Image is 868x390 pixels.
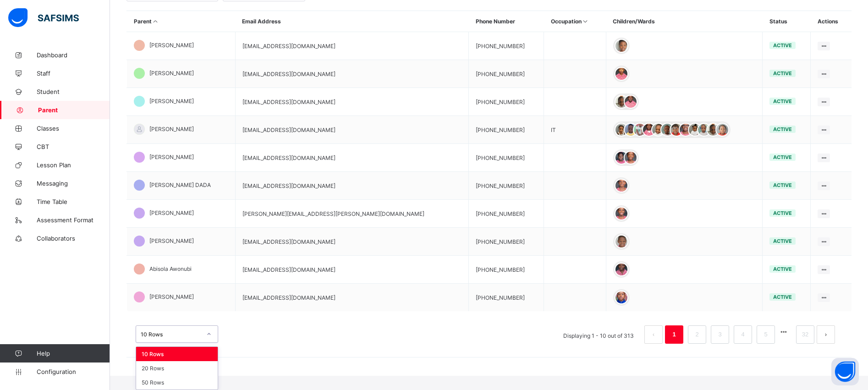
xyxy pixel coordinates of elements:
[773,266,792,272] span: active
[235,116,468,144] td: [EMAIL_ADDRESS][DOMAIN_NAME]
[469,144,544,172] td: [PHONE_NUMBER]
[773,70,792,77] span: active
[469,284,544,312] td: [PHONE_NUMBER]
[757,325,775,344] li: 5
[149,98,194,104] span: [PERSON_NAME]
[141,331,201,338] div: 10 Rows
[777,325,790,338] li: 向后 5 页
[136,361,218,375] div: 20 Rows
[136,347,218,361] div: 10 Rows
[37,125,110,132] span: Classes
[37,161,110,169] span: Lesson Plan
[469,256,544,284] td: [PHONE_NUMBER]
[149,181,211,188] span: [PERSON_NAME] DADA
[469,11,544,32] th: Phone Number
[149,237,194,244] span: [PERSON_NAME]
[734,325,752,344] li: 4
[149,293,194,300] span: [PERSON_NAME]
[606,11,763,32] th: Children/Wards
[37,180,110,187] span: Messaging
[149,126,194,132] span: [PERSON_NAME]
[544,116,606,144] td: IT
[644,325,663,344] button: prev page
[149,265,192,272] span: Abisola Awonubi
[469,60,544,88] td: [PHONE_NUMBER]
[37,143,110,150] span: CBT
[469,228,544,256] td: [PHONE_NUMBER]
[582,18,589,25] i: Sort in Ascending Order
[37,368,110,375] span: Configuration
[37,216,110,224] span: Assessment Format
[773,42,792,49] span: active
[37,235,110,242] span: Collaborators
[773,154,792,160] span: active
[37,51,110,59] span: Dashboard
[149,209,194,216] span: [PERSON_NAME]
[235,144,468,172] td: [EMAIL_ADDRESS][DOMAIN_NAME]
[38,106,110,114] span: Parent
[799,329,811,341] a: 32
[469,172,544,200] td: [PHONE_NUMBER]
[544,11,606,32] th: Occupation
[235,60,468,88] td: [EMAIL_ADDRESS][DOMAIN_NAME]
[773,126,792,132] span: active
[644,325,663,344] li: 上一页
[692,329,701,341] a: 2
[773,210,792,216] span: active
[711,325,729,344] li: 3
[235,284,468,312] td: [EMAIL_ADDRESS][DOMAIN_NAME]
[149,42,194,49] span: [PERSON_NAME]
[152,18,159,25] i: Sort in Descending Order
[773,182,792,188] span: active
[817,325,835,344] li: 下一页
[37,350,110,357] span: Help
[738,329,747,341] a: 4
[235,32,468,60] td: [EMAIL_ADDRESS][DOMAIN_NAME]
[817,325,835,344] button: next page
[761,329,770,341] a: 5
[235,200,468,228] td: [PERSON_NAME][EMAIL_ADDRESS][PERSON_NAME][DOMAIN_NAME]
[715,329,724,341] a: 3
[37,70,110,77] span: Staff
[665,325,683,344] li: 1
[773,294,792,300] span: active
[127,11,236,32] th: Parent
[469,88,544,116] td: [PHONE_NUMBER]
[37,198,110,205] span: Time Table
[469,32,544,60] td: [PHONE_NUMBER]
[37,88,110,95] span: Student
[811,11,852,32] th: Actions
[235,256,468,284] td: [EMAIL_ADDRESS][DOMAIN_NAME]
[831,358,859,385] button: Open asap
[670,329,678,341] a: 1
[235,11,468,32] th: Email Address
[235,228,468,256] td: [EMAIL_ADDRESS][DOMAIN_NAME]
[235,88,468,116] td: [EMAIL_ADDRESS][DOMAIN_NAME]
[469,200,544,228] td: [PHONE_NUMBER]
[688,325,706,344] li: 2
[469,116,544,144] td: [PHONE_NUMBER]
[136,375,218,390] div: 50 Rows
[556,325,641,344] li: Displaying 1 - 10 out of 313
[8,8,79,27] img: safsims
[149,154,194,160] span: [PERSON_NAME]
[773,98,792,104] span: active
[763,11,811,32] th: Status
[796,325,814,344] li: 32
[773,238,792,244] span: active
[235,172,468,200] td: [EMAIL_ADDRESS][DOMAIN_NAME]
[149,70,194,77] span: [PERSON_NAME]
